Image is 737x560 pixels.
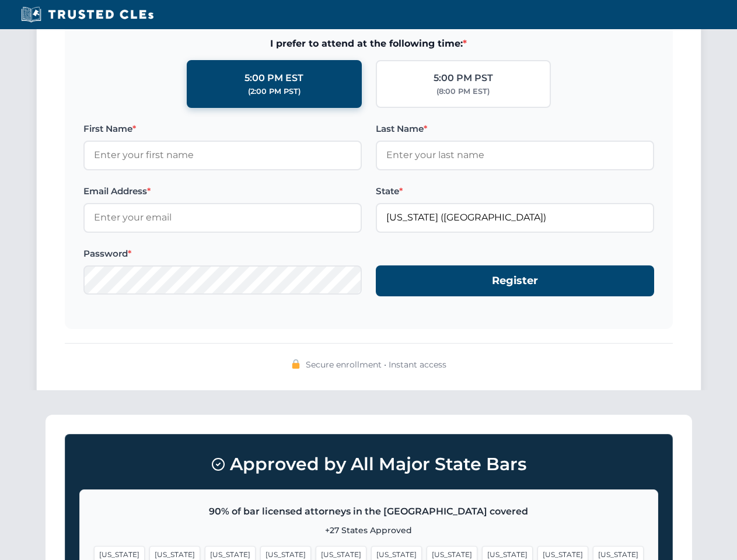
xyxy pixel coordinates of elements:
[94,524,644,537] p: +27 States Approved
[83,36,654,51] span: I prefer to attend at the following time:
[83,141,362,170] input: Enter your first name
[291,359,301,369] img: 🔒
[83,203,362,232] input: Enter your email
[248,86,301,97] div: (2:00 PM PST)
[94,504,644,519] p: 90% of bar licensed attorneys in the [GEOGRAPHIC_DATA] covered
[376,184,654,198] label: State
[18,6,157,23] img: Trusted CLEs
[376,203,654,232] input: Florida (FL)
[376,265,654,296] button: Register
[376,122,654,136] label: Last Name
[83,184,362,198] label: Email Address
[83,247,362,261] label: Password
[83,122,362,136] label: First Name
[306,358,446,371] span: Secure enrollment • Instant access
[244,71,303,86] div: 5:00 PM EST
[79,449,658,480] h3: Approved by All Major State Bars
[376,141,654,170] input: Enter your last name
[436,86,490,97] div: (8:00 PM EST)
[434,71,493,86] div: 5:00 PM PST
